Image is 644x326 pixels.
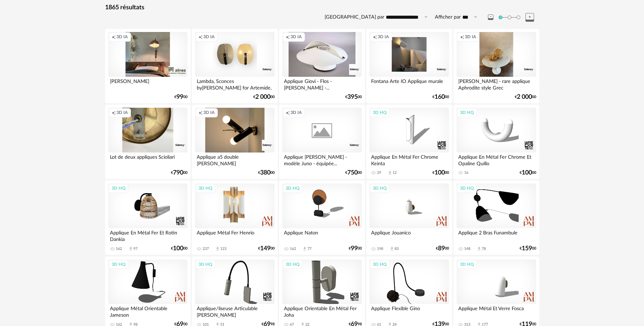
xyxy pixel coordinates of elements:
a: Creation icon 3D IA Applique [PERSON_NAME] - modèle Juno - équipée... €75000 [279,105,365,179]
label: [GEOGRAPHIC_DATA] par [325,14,384,21]
a: 3D HQ Applique 2 Bras Funambule 148 Download icon 78 €15900 [453,180,539,255]
div: 3D HQ [457,184,477,193]
span: 89 [438,246,445,251]
span: Creation icon [460,34,464,40]
div: € 00 [253,95,275,99]
a: 3D HQ Applique Métal Fer Henrio 237 Download icon 123 €14900 [192,180,277,255]
div: Applique Flexible Gino [369,304,449,318]
span: Creation icon [373,34,377,40]
span: Download icon [302,246,307,251]
span: 3D IA [465,34,476,40]
div: € 00 [515,95,536,99]
span: Download icon [389,246,395,251]
div: 3D HQ [283,260,303,269]
div: 162 [116,246,122,251]
div: € 00 [171,170,187,175]
a: Creation icon 3D IA [PERSON_NAME] - rare applique Aphrodite style Grec €2 00000 [453,29,539,103]
div: Applique En Métal Fer Chrome Et Opaline Quillo [457,153,536,166]
div: 3D HQ [195,260,215,269]
div: Applique En Métal Fer Et Rotin Dankia [108,228,187,242]
div: 3D HQ [109,260,129,269]
a: 3D HQ Applique Jouanico 198 Download icon 83 €8900 [366,180,452,255]
div: € 00 [171,246,187,251]
div: 3D HQ [283,184,303,193]
span: 3D IA [203,34,215,40]
div: 148 [464,246,470,251]
div: Applique Métal Fer Henrio [195,228,274,242]
div: Applique a5 double [PERSON_NAME] [195,153,274,166]
span: Creation icon [112,110,116,115]
div: Applique Naton [282,228,361,242]
div: Applique 2 Bras Funambule [457,228,536,242]
a: 3D HQ Applique En Métal Fer Chrome Et Opaline Quillo 16 €10000 [453,105,539,179]
div: € 00 [520,170,536,175]
span: 159 [522,246,532,251]
div: € 00 [345,95,362,99]
a: Creation icon 3D IA [PERSON_NAME] €9900 [105,29,191,103]
div: 29 [377,170,381,175]
div: € 00 [349,246,362,251]
a: 3D HQ Applique En Métal Fer Et Rotin Dankia 162 Download icon 97 €10000 [105,180,191,255]
div: € 00 [432,170,449,175]
div: [PERSON_NAME] - rare applique Aphrodite style Grec [457,77,536,91]
span: Creation icon [112,34,116,40]
a: Creation icon 3D IA Applique a5 double [PERSON_NAME] €38000 [192,105,277,179]
span: 395 [347,95,358,99]
div: [PERSON_NAME] [108,77,187,91]
span: 100 [173,246,183,251]
div: € 00 [258,170,275,175]
span: 3D IA [290,34,302,40]
span: 380 [260,170,270,175]
label: Afficher par [435,14,461,21]
div: 237 [203,246,209,251]
div: 78 [482,246,486,251]
a: Creation icon 3D IA Lambda, Sconces by[PERSON_NAME] for Artemide, 1961 €2 00000 [192,29,277,103]
div: 3D HQ [370,260,390,269]
div: € 00 [258,246,275,251]
div: 123 [220,246,226,251]
span: 3D IA [378,34,389,40]
div: 198 [377,246,383,251]
div: Fontana Arte IO Applique murale [369,77,449,91]
div: 3D HQ [109,184,129,193]
span: 3D IA [290,110,302,115]
div: 3D HQ [195,184,215,193]
span: 2 000 [517,95,532,99]
div: 83 [395,246,399,251]
span: Creation icon [198,34,203,40]
span: 160 [435,95,445,99]
span: 99 [351,246,358,251]
div: 3D HQ [457,260,477,269]
div: 77 [307,246,311,251]
div: Applique [PERSON_NAME] - modèle Juno - équipée... [282,153,361,166]
span: 149 [260,246,270,251]
div: 1865 résultats [105,4,539,12]
span: Creation icon [286,34,290,40]
span: Download icon [477,246,482,251]
span: Creation icon [286,110,290,115]
div: 12 [392,170,397,175]
span: Creation icon [198,110,203,115]
span: 790 [173,170,183,175]
div: Applique Métal Orientable Jameson [108,304,187,318]
div: € 00 [174,95,187,99]
div: € 00 [345,170,362,175]
div: Applique Orientable En Métal Fer Joha [282,304,361,318]
span: 99 [176,95,183,99]
a: 3D HQ Applique Naton 162 Download icon 77 €9900 [279,180,365,255]
span: 750 [347,170,358,175]
span: Download icon [215,246,220,251]
div: € 00 [520,246,536,251]
span: 2 000 [255,95,270,99]
div: 16 [464,170,468,175]
div: 162 [290,246,296,251]
a: Creation icon 3D IA Applique Giovi - Flos -[PERSON_NAME] -... €39500 [279,29,365,103]
div: € 00 [432,95,449,99]
div: Applique Jouanico [369,228,449,242]
span: 100 [435,170,445,175]
div: Applique En Métal Fer Chrome Keinta [369,153,449,166]
div: 97 [133,246,137,251]
span: 3D IA [116,34,128,40]
div: Applique/liseuse Articulable [PERSON_NAME] [195,304,274,318]
span: Download icon [128,246,133,251]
